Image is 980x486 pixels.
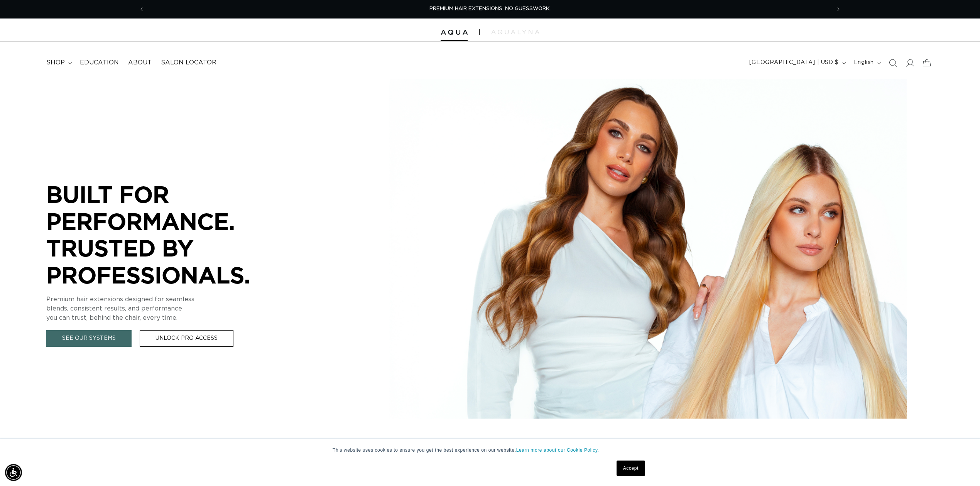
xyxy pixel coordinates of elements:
span: English [854,59,874,67]
img: Aqua Hair Extensions [441,30,468,35]
button: Next announcement [830,2,847,17]
p: This website uses cookies to ensure you get the best experience on our website. [333,447,647,454]
button: Previous announcement [133,2,150,17]
span: shop [46,59,65,67]
a: Unlock Pro Access [140,330,233,347]
a: See Our Systems [46,330,132,347]
a: Salon Locator [156,54,221,71]
img: aqualyna.com [491,30,539,34]
span: Education [80,59,119,67]
summary: Search [884,54,901,71]
a: Accept [617,461,645,476]
a: Learn more about our Cookie Policy. [516,447,599,453]
div: Accessibility Menu [5,464,22,481]
span: PREMIUM HAIR EXTENSIONS. NO GUESSWORK. [429,6,551,11]
button: English [849,56,884,70]
p: BUILT FOR PERFORMANCE. TRUSTED BY PROFESSIONALS. [46,181,278,288]
span: Salon Locator [161,59,216,67]
p: Premium hair extensions designed for seamless blends, consistent results, and performance you can... [46,295,278,322]
button: [GEOGRAPHIC_DATA] | USD $ [745,56,849,70]
summary: shop [42,54,75,71]
span: About [128,59,152,67]
a: About [123,54,156,71]
a: Education [75,54,123,71]
iframe: Chat Widget [941,449,980,486]
span: [GEOGRAPHIC_DATA] | USD $ [749,59,839,67]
